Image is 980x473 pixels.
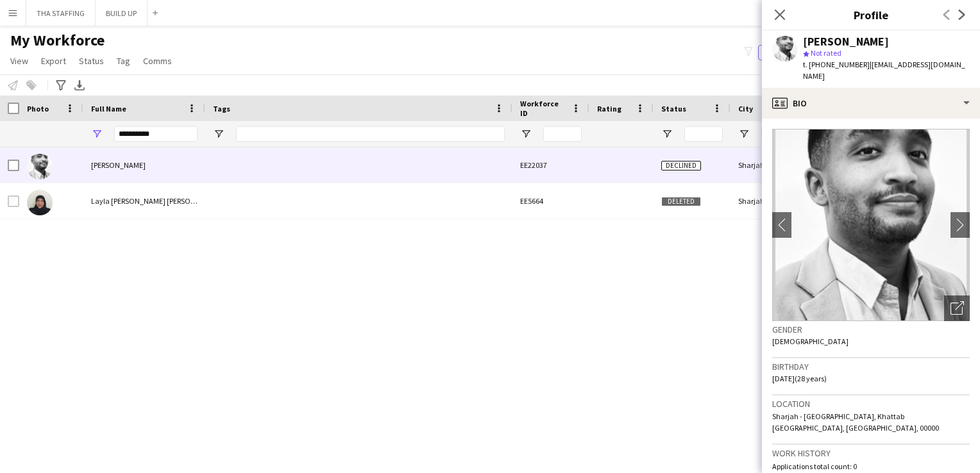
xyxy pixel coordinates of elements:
[762,88,980,119] div: Bio
[91,196,221,206] span: Layla [PERSON_NAME] [PERSON_NAME]
[772,374,827,383] span: [DATE] (28 years)
[41,55,66,67] span: Export
[772,461,970,471] p: Applications total count: 0
[79,55,104,67] span: Status
[772,336,849,346] span: [DEMOGRAPHIC_DATA]
[96,1,148,26] button: BUILD UP
[27,190,53,215] img: Layla Khalid Ali Khalid
[10,55,28,67] span: View
[36,53,71,69] a: Export
[26,1,96,26] button: THA STAFFING
[803,60,965,81] span: | [EMAIL_ADDRESS][DOMAIN_NAME]
[772,361,970,372] h3: Birthday
[27,154,53,179] img: Khalid Ali
[731,147,807,183] div: Sharjah
[91,160,146,170] span: [PERSON_NAME]
[661,197,701,206] span: Deleted
[772,324,970,335] h3: Gender
[53,78,69,93] app-action-btn: Advanced filters
[661,161,701,170] span: Declined
[772,129,970,321] img: Crew avatar or photo
[520,128,532,140] button: Open Filter Menu
[738,128,750,140] button: Open Filter Menu
[91,128,103,140] button: Open Filter Menu
[138,53,177,69] a: Comms
[213,104,230,113] span: Tags
[543,126,582,142] input: Workforce ID Filter Input
[114,126,198,142] input: Full Name Filter Input
[758,45,822,60] button: Everyone5,896
[213,128,224,140] button: Open Filter Menu
[738,104,753,113] span: City
[684,126,723,142] input: Status Filter Input
[661,128,673,140] button: Open Filter Menu
[597,104,621,113] span: Rating
[811,48,841,58] span: Not rated
[772,411,939,433] span: Sharjah - [GEOGRAPHIC_DATA], Khattab [GEOGRAPHIC_DATA], [GEOGRAPHIC_DATA], 00000
[512,147,589,183] div: EE22037
[8,195,19,207] input: Row Selection is disabled for this row (unchecked)
[803,60,870,69] span: t. [PHONE_NUMBER]
[10,31,105,50] span: My Workforce
[143,55,172,67] span: Comms
[112,53,135,69] a: Tag
[762,6,980,23] h3: Profile
[772,447,970,459] h3: Work history
[761,126,800,142] input: City Filter Input
[72,78,87,93] app-action-btn: Export XLSX
[772,398,970,410] h3: Location
[5,53,33,69] a: View
[944,295,970,321] div: Open photos pop-in
[117,55,130,67] span: Tag
[91,104,126,113] span: Full Name
[512,183,589,219] div: EE5664
[236,126,505,142] input: Tags Filter Input
[661,104,686,113] span: Status
[803,36,889,47] div: [PERSON_NAME]
[520,99,566,118] span: Workforce ID
[731,183,807,219] div: Sharjah
[27,104,49,113] span: Photo
[74,53,109,69] a: Status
